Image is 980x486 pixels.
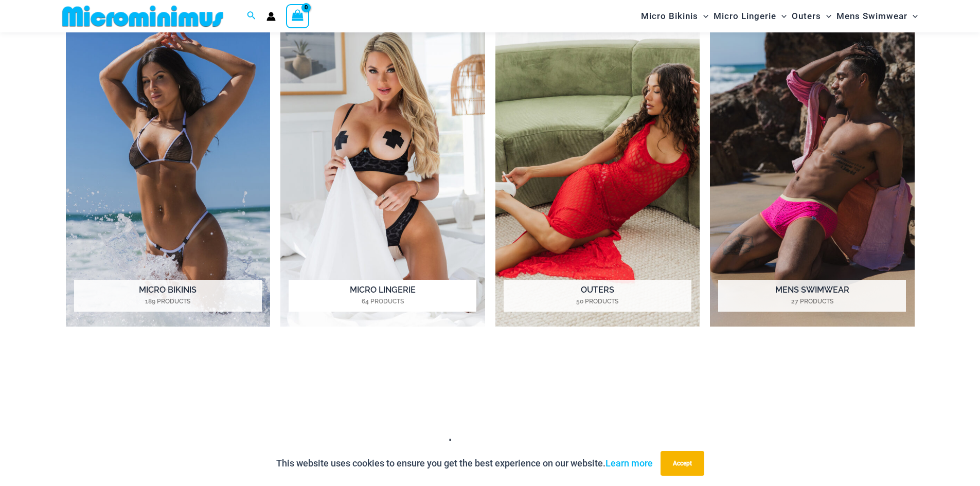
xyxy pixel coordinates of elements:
[718,297,906,306] mark: 27 Products
[66,13,271,327] img: Micro Bikinis
[276,456,653,471] p: This website uses cookies to ensure you get the best experience on our website.
[266,12,276,21] a: Account icon link
[821,3,831,29] span: Menu Toggle
[711,3,789,29] a: Micro LingerieMenu ToggleMenu Toggle
[66,13,271,327] a: Visit product category Micro Bikinis
[247,10,256,23] a: Search icon link
[637,2,922,31] nav: Site Navigation
[714,3,776,29] span: Micro Lingerie
[710,13,915,327] img: Mens Swimwear
[286,4,310,28] a: View Shopping Cart, empty
[698,3,708,29] span: Menu Toggle
[718,280,906,312] h2: Mens Swimwear
[907,3,918,29] span: Menu Toggle
[280,13,485,327] a: Visit product category Micro Lingerie
[641,3,698,29] span: Micro Bikinis
[776,3,787,29] span: Menu Toggle
[74,280,262,312] h2: Micro Bikinis
[836,3,907,29] span: Mens Swimwear
[661,451,704,476] button: Accept
[495,13,700,327] img: Outers
[495,13,700,327] a: Visit product category Outers
[792,3,821,29] span: Outers
[289,297,476,306] mark: 64 Products
[504,280,691,312] h2: Outers
[789,3,834,29] a: OutersMenu ToggleMenu Toggle
[289,280,476,312] h2: Micro Lingerie
[58,5,227,28] img: MM SHOP LOGO FLAT
[638,3,711,29] a: Micro BikinisMenu ToggleMenu Toggle
[280,13,485,327] img: Micro Lingerie
[710,13,915,327] a: Visit product category Mens Swimwear
[605,458,653,469] a: Learn more
[74,297,262,306] mark: 189 Products
[504,297,691,306] mark: 50 Products
[58,437,922,452] h4: have you seen
[834,3,920,29] a: Mens SwimwearMenu ToggleMenu Toggle
[66,354,915,431] iframe: TrustedSite Certified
